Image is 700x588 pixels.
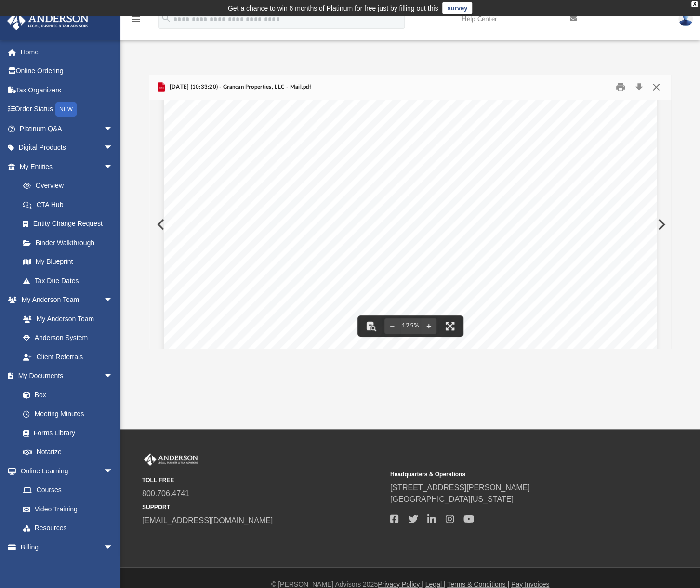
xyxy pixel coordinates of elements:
[104,461,123,481] span: arrow_drop_down
[7,290,123,310] a: My Anderson Teamarrow_drop_down
[425,580,446,588] a: Legal |
[161,13,172,24] i: search
[511,580,549,588] a: Pay Invoices
[13,481,123,500] a: Courses
[400,323,421,329] div: Current zoom level
[13,233,128,252] a: Binder Walkthrough
[7,119,128,138] a: Platinum Q&Aarrow_drop_down
[104,157,123,177] span: arrow_drop_down
[149,211,171,238] button: Previous File
[13,443,123,462] a: Notarize
[439,315,461,337] button: Enter fullscreen
[13,195,128,214] a: CTA Hub
[378,580,423,588] a: Privacy Policy |
[7,366,123,386] a: My Documentsarrow_drop_down
[142,476,383,484] small: TOLL FREE
[104,537,123,557] span: arrow_drop_down
[678,12,693,26] img: User Pic
[130,18,142,25] a: menu
[7,138,128,157] a: Digital Productsarrow_drop_down
[142,516,273,524] a: [EMAIL_ADDRESS][DOMAIN_NAME]
[13,214,128,234] a: Entity Change Request
[13,328,123,348] a: Anderson System
[7,80,128,100] a: Tax Organizers
[650,211,671,238] button: Next File
[7,157,128,176] a: My Entitiesarrow_drop_down
[142,503,383,511] small: SUPPORT
[104,290,123,310] span: arrow_drop_down
[647,79,664,94] button: Close
[13,519,123,538] a: Resources
[104,119,123,139] span: arrow_drop_down
[447,580,509,588] a: Terms & Conditions |
[13,271,128,290] a: Tax Due Dates
[7,461,123,481] a: Online Learningarrow_drop_down
[7,62,128,81] a: Online Ordering
[691,1,698,7] div: close
[390,495,514,503] a: [GEOGRAPHIC_DATA][US_STATE]
[13,405,123,424] a: Meeting Minutes
[360,315,382,337] button: Toggle findbar
[7,537,128,557] a: Billingarrow_drop_down
[104,366,123,386] span: arrow_drop_down
[228,2,438,14] div: Get a chance to win 6 months of Platinum for free just by filling out this
[7,100,128,119] a: Order StatusNEW
[142,453,200,466] img: Anderson Advisors Platinum Portal
[13,423,118,443] a: Forms Library
[13,499,118,519] a: Video Training
[13,347,123,366] a: Client Referrals
[13,252,123,272] a: My Blueprint
[130,13,142,25] i: menu
[7,42,128,62] a: Home
[13,176,128,196] a: Overview
[384,315,400,337] button: Zoom out
[149,100,671,349] div: File preview
[13,309,118,328] a: My Anderson Team
[167,83,311,91] span: [DATE] (10:33:20) - Grancan Properties, LLC - Mail.pdf
[611,79,630,94] button: Print
[55,102,77,117] div: NEW
[390,470,632,479] small: Headquarters & Operations
[13,385,118,405] a: Box
[442,2,472,14] a: survey
[149,75,671,349] div: Preview
[149,100,671,349] div: Document Viewer
[142,489,189,497] a: 800.706.4741
[421,315,436,337] button: Zoom in
[630,79,647,94] button: Download
[390,483,530,492] a: [STREET_ADDRESS][PERSON_NAME]
[4,12,92,30] img: Anderson Advisors Platinum Portal
[104,138,123,158] span: arrow_drop_down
